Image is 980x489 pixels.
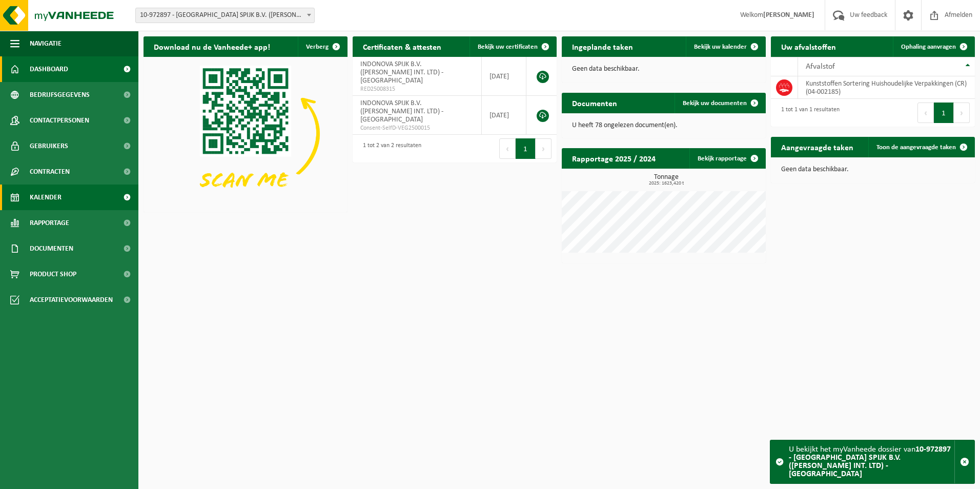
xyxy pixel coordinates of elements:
span: Bedrijfsgegevens [30,82,90,108]
button: Previous [917,103,934,123]
span: Consent-SelfD-VEG2500015 [360,124,474,132]
span: INDONOVA SPIJK B.V. ([PERSON_NAME] INT. LTD) - [GEOGRAPHIC_DATA] [360,60,443,85]
button: Previous [499,138,516,159]
strong: [PERSON_NAME] [763,11,814,19]
span: Acceptatievoorwaarden [30,287,113,313]
span: Afvalstof [806,63,835,71]
span: INDONOVA SPIJK B.V. ([PERSON_NAME] INT. LTD) - [GEOGRAPHIC_DATA] [360,99,443,124]
span: Documenten [30,236,73,261]
span: Toon de aangevraagde taken [876,144,956,151]
div: 1 tot 2 van 2 resultaten [358,137,421,160]
h2: Ingeplande taken [562,36,643,56]
div: U bekijkt het myVanheede dossier van [789,440,954,483]
span: Ophaling aanvragen [901,44,956,50]
p: Geen data beschikbaar. [781,166,965,173]
button: 1 [516,138,536,159]
h2: Aangevraagde taken [771,137,864,157]
p: Geen data beschikbaar. [572,66,756,73]
button: Next [954,103,970,123]
p: U heeft 78 ongelezen document(en). [572,122,756,129]
span: RED25008315 [360,85,474,93]
span: 2025: 1623,420 t [567,181,766,186]
h2: Documenten [562,93,627,113]
img: Download de VHEPlus App [144,57,348,210]
h2: Certificaten & attesten [353,36,452,56]
span: Bekijk uw documenten [683,100,747,107]
span: Bekijk uw kalender [694,44,747,50]
a: Ophaling aanvragen [893,36,974,57]
h3: Tonnage [567,174,766,186]
span: Navigatie [30,31,62,56]
span: Verberg [306,44,329,50]
a: Toon de aangevraagde taken [868,137,974,157]
td: Kunststoffen Sortering Huishoudelijke Verpakkingen (CR) (04-002185) [798,76,975,99]
span: 10-972897 - INDONOVA SPIJK B.V. (WELLMAN INT. LTD) - SPIJK [136,8,314,23]
button: Verberg [298,36,346,57]
td: [DATE] [482,57,526,96]
button: Next [536,138,552,159]
h2: Rapportage 2025 / 2024 [562,148,666,168]
a: Bekijk rapportage [689,148,765,169]
span: Product Shop [30,261,76,287]
span: 10-972897 - INDONOVA SPIJK B.V. (WELLMAN INT. LTD) - SPIJK [135,8,315,23]
a: Bekijk uw certificaten [469,36,556,57]
div: 1 tot 1 van 1 resultaten [776,101,840,124]
span: Kalender [30,185,62,210]
td: [DATE] [482,96,526,135]
button: 1 [934,103,954,123]
h2: Download nu de Vanheede+ app! [144,36,280,56]
a: Bekijk uw documenten [675,93,765,113]
span: Dashboard [30,56,68,82]
h2: Uw afvalstoffen [771,36,846,56]
span: Contactpersonen [30,108,89,133]
strong: 10-972897 - [GEOGRAPHIC_DATA] SPIJK B.V. ([PERSON_NAME] INT. LTD) - [GEOGRAPHIC_DATA] [789,445,951,478]
span: Bekijk uw certificaten [478,44,538,50]
span: Contracten [30,159,70,185]
span: Rapportage [30,210,69,236]
a: Bekijk uw kalender [686,36,765,57]
span: Gebruikers [30,133,68,159]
